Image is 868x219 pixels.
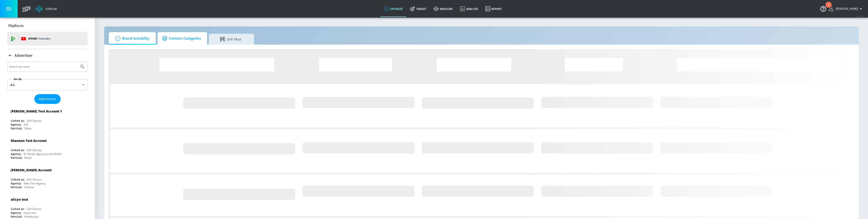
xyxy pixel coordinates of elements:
div: Agency: [11,211,21,215]
a: Report [482,1,505,17]
a: Atrium [36,5,57,12]
div: [PERSON_NAME] Test Account 1Linked as:Zefr DemosAgency:ZefrVertical:Other [7,106,88,131]
div: Linked as: [11,119,24,123]
span: login as: javier.armendariz@zefr.com [834,7,858,10]
label: Sort By [13,78,23,81]
button: [PERSON_NAME] [829,6,863,12]
p: Advertiser [14,53,33,58]
div: Shannan Test AccountLinked as:Zefr DemosAgency:#1 Media Agency in the WorldVertical:Retail [7,135,88,161]
div: Vertical: [11,215,22,219]
div: Zefr [24,123,29,126]
span: Add Account [39,96,56,102]
div: Zefr Demos [27,207,42,211]
span: Brand Suitability [113,33,149,44]
a: optimize [380,1,406,17]
div: DV360: Youtube [7,32,88,45]
div: [PERSON_NAME] AccountLinked as:Zefr DemosAgency:Mike Test AgencyVertical:Fashion [7,164,88,190]
div: Retail [24,156,31,160]
div: [PERSON_NAME] Test Account 1 [11,109,62,113]
div: Linked as: [11,207,24,211]
div: Agency: [11,181,21,185]
div: Atrium [44,7,57,11]
div: Agency: [11,123,21,126]
div: Other [24,126,32,130]
p: Platform [8,23,24,28]
a: measure [430,1,456,17]
div: Agency: [11,152,21,156]
span: Content Categories [162,33,201,44]
div: Healthcare [24,215,38,219]
div: Platform [7,19,88,32]
div: Fashion [24,185,34,189]
div: Linked as: [11,178,24,181]
div: 1 [828,5,829,11]
button: Open Resource Center, 1 new notification [817,2,830,15]
div: Zefr Demos [27,178,42,181]
div: Shannan Test Account [11,138,47,143]
div: Advertiser [7,49,88,62]
button: Add Account [34,94,61,104]
span: Zefr Max [213,34,248,45]
div: #1 Media Agency in the World [24,152,61,156]
div: alicyn test [24,211,36,215]
div: A-Z [7,79,88,90]
div: [PERSON_NAME] Account [11,168,52,172]
div: Vertical: [11,156,22,160]
div: Vertical: [11,126,22,130]
p: Youtube [38,36,50,41]
input: Search by name [9,64,78,70]
a: Target [406,1,430,17]
p: DV360: [28,36,50,41]
a: Analyze [456,1,482,17]
div: alicyn test [11,197,28,202]
div: Zefr Demos [27,148,42,152]
div: Vertical: [11,185,22,189]
div: Zefr Demos [27,119,42,123]
div: Linked as: [11,148,24,152]
div: Mike Test Agency [24,181,46,185]
span: v 4.25.2 [857,15,863,17]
